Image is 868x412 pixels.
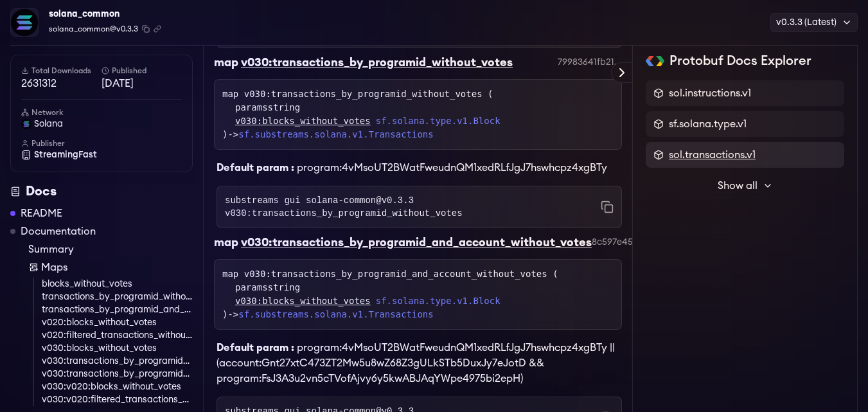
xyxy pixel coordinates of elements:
[21,118,182,130] a: solana
[42,303,193,316] a: transactions_by_programid_and_account_without_votes
[154,25,161,33] button: Copy .spkg link to clipboard
[28,242,193,257] a: Summary
[238,129,433,139] a: sf.substreams.solana.v1.Transactions
[770,13,858,32] div: v0.3.3 (Latest)
[42,393,193,406] a: v030:v020:filtered_transactions_without_votes
[11,9,38,36] img: Package Logo
[241,233,592,251] div: v030:transactions_by_programid_and_account_without_votes
[297,163,607,173] span: program:4vMsoUT2BWatFweudnQM1xedRLfJgJ7hswhcpz4xgBTy
[28,260,193,275] a: Maps
[34,118,63,130] span: solana
[42,329,193,342] a: v020:filtered_transactions_without_votes
[142,25,150,33] button: Copy package name and version
[102,66,182,76] h6: Published
[222,267,614,321] div: map v030:transactions_by_programid_and_account_without_votes ( )
[21,66,102,76] h6: Total Downloads
[235,101,614,114] div: paramsstring
[376,294,500,308] a: sf.solana.type.v1.Block
[217,163,294,173] b: Default param :
[21,224,96,239] a: Documentation
[42,355,193,368] a: v030:transactions_by_programid_without_votes
[222,87,614,141] div: map v030:transactions_by_programid_without_votes ( )
[102,76,182,91] span: [DATE]
[214,53,238,71] div: map
[217,343,615,384] span: program:4vMsoUT2BWatFweudnQM1xedRLfJgJ7hswhcpz4xgBTy || (account:Gnt27xtC473ZT2Mw5u8wZ68Z3gULkSTb...
[214,233,238,251] div: map
[21,206,62,221] a: README
[235,114,371,128] a: v030:blocks_without_votes
[42,316,193,329] a: v020:blocks_without_votes
[646,56,664,66] img: Protobuf
[21,107,182,118] h6: Network
[217,343,294,353] b: Default param :
[49,5,161,23] div: solana_common
[21,138,182,148] h6: Publisher
[42,368,193,381] a: v030:transactions_by_programid_and_account_without_votes
[225,194,601,220] code: substreams gui solana-common@v0.3.3 v030:transactions_by_programid_without_votes
[592,236,656,249] div: 8c597e45e0aacc39d15dda46cbb1babfa6e18abc
[646,173,844,199] button: Show all
[21,148,182,161] a: StreamingFast
[227,129,433,139] span: ->
[34,148,97,161] span: StreamingFast
[601,201,614,213] button: Copy command to clipboard
[558,56,622,69] div: 79983641fb21f80af202858c457165e00d9c9c9f
[241,53,513,71] div: v030:transactions_by_programid_without_votes
[238,309,433,319] a: sf.substreams.solana.v1.Transactions
[669,116,747,132] span: sf.solana.type.v1
[42,278,193,291] a: blocks_without_votes
[21,76,102,91] span: 2631312
[669,147,756,163] span: sol.transactions.v1
[227,309,433,319] span: ->
[10,183,193,201] div: Docs
[669,52,811,70] h2: Protobuf Docs Explorer
[376,114,500,128] a: sf.solana.type.v1.Block
[718,178,757,193] span: Show all
[49,23,138,35] span: solana_common@v0.3.3
[235,281,614,294] div: paramsstring
[28,262,39,273] img: Map icon
[42,342,193,355] a: v030:blocks_without_votes
[21,119,31,129] img: solana
[42,291,193,303] a: transactions_by_programid_without_votes
[42,381,193,393] a: v030:v020:blocks_without_votes
[235,294,371,308] a: v030:blocks_without_votes
[669,85,751,101] span: sol.instructions.v1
